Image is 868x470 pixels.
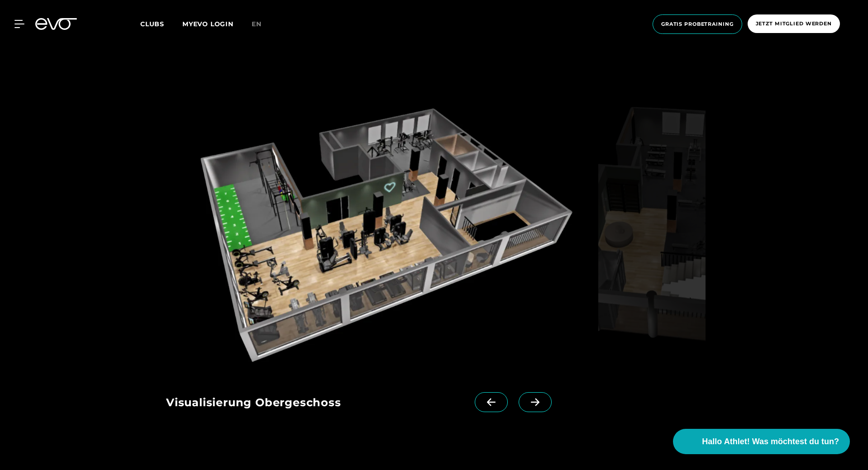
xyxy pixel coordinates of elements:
span: Gratis Probetraining [661,20,734,28]
span: Clubs [140,20,164,28]
a: MYEVO LOGIN [182,20,234,28]
a: Gratis Probetraining [650,14,745,34]
button: Hallo Athlet! Was möchtest du tun? [673,429,850,454]
img: evofitness [598,92,706,370]
a: en [252,19,272,29]
a: Jetzt Mitglied werden [745,14,843,34]
img: evofitness [166,92,595,370]
span: Hallo Athlet! Was möchtest du tun? [702,436,839,448]
span: Jetzt Mitglied werden [756,20,832,28]
span: en [252,20,262,28]
a: Clubs [140,19,182,28]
